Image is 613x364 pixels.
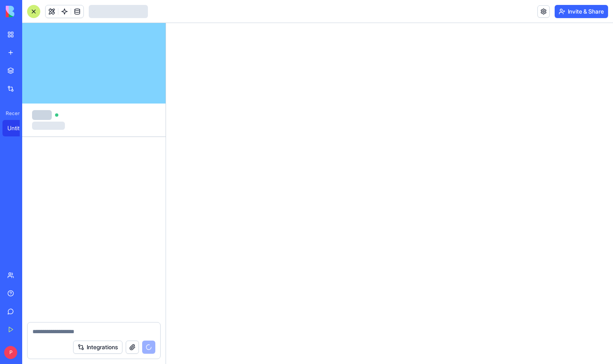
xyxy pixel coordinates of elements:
[2,120,35,136] a: Untitled App
[4,346,17,359] span: P
[7,124,30,132] div: Untitled App
[6,6,57,17] img: logo
[555,5,608,18] button: Invite & Share
[2,110,20,117] span: Recent
[73,341,122,354] button: Integrations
